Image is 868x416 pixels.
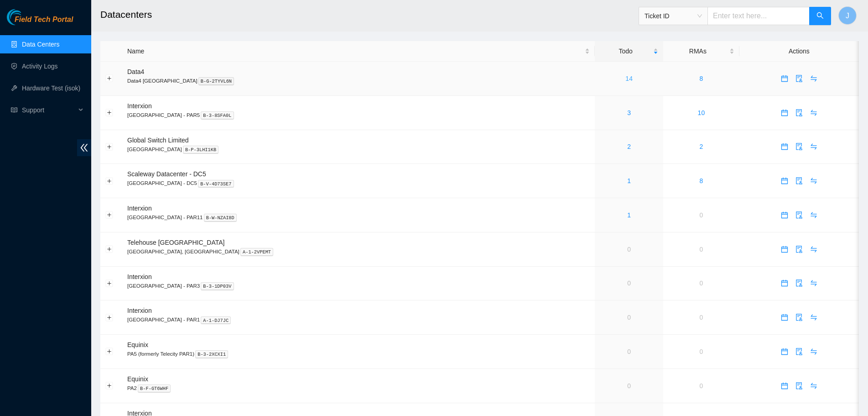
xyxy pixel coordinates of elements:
[777,348,792,355] a: calendar
[806,211,821,219] a: swap
[792,382,806,390] a: audit
[806,314,821,321] a: swap
[127,239,224,246] span: Telehouse [GEOGRAPHIC_DATA]
[792,211,806,219] span: audit
[138,384,171,393] kbd: B-F-GT6WHF
[792,208,806,222] button: audit
[106,348,113,355] button: Expand row
[7,9,46,25] img: Akamai Technologies
[204,214,237,222] kbd: B-W-NZAI8D
[806,310,821,325] button: swap
[777,75,792,82] a: calendar
[627,143,631,150] a: 2
[127,282,590,290] p: [GEOGRAPHIC_DATA] - PAR3
[127,307,152,314] span: Interxion
[699,211,703,219] a: 0
[127,247,590,256] p: [GEOGRAPHIC_DATA], [GEOGRAPHIC_DATA]
[627,314,631,321] a: 0
[106,211,113,219] button: Expand row
[792,276,806,290] button: audit
[777,246,792,253] a: calendar
[106,143,113,150] button: Expand row
[127,316,590,324] p: [GEOGRAPHIC_DATA] - PAR1
[807,109,821,116] span: swap
[106,109,113,116] button: Expand row
[806,177,821,184] a: swap
[106,246,113,253] button: Expand row
[777,242,792,257] button: calendar
[792,109,806,116] span: audit
[792,314,806,321] span: audit
[127,102,152,110] span: Interxion
[22,101,76,119] span: Support
[699,143,703,150] a: 2
[792,246,806,253] a: audit
[792,344,806,359] button: audit
[792,279,806,287] span: audit
[627,109,631,116] a: 3
[127,145,590,153] p: [GEOGRAPHIC_DATA]
[806,242,821,257] button: swap
[106,75,113,82] button: Expand row
[777,71,792,86] button: calendar
[792,143,806,150] a: audit
[807,75,821,82] span: swap
[127,350,590,358] p: PA5 (formerly Telecity PAR1)
[777,177,792,184] a: calendar
[106,382,113,390] button: Expand row
[625,75,633,82] a: 14
[777,211,792,219] a: calendar
[201,282,234,290] kbd: B-3-1DP03V
[198,180,234,188] kbd: B-V-4D73SE7
[699,314,703,321] a: 0
[807,382,821,390] span: swap
[183,146,219,154] kbd: B-P-3LHI1KB
[707,7,810,25] input: Enter text here...
[627,279,631,287] a: 0
[627,177,631,184] a: 1
[777,310,792,325] button: calendar
[807,279,821,287] span: swap
[127,375,148,383] span: Equinix
[806,344,821,359] button: swap
[792,139,806,154] button: audit
[627,211,631,219] a: 1
[777,276,792,290] button: calendar
[127,384,590,392] p: PA2
[777,143,792,150] a: calendar
[201,111,234,120] kbd: B-3-8SFA0L
[699,75,703,82] a: 8
[809,7,831,25] button: search
[777,314,792,321] a: calendar
[777,109,792,116] a: calendar
[11,107,17,113] span: read
[127,68,144,75] span: Data4
[127,137,189,144] span: Global Switch Limited
[807,143,821,150] span: swap
[127,341,148,348] span: Equinix
[127,273,152,280] span: Interxion
[792,177,806,184] a: audit
[807,246,821,253] span: swap
[816,12,824,21] span: search
[806,109,821,116] a: swap
[77,139,91,156] span: double-left
[806,71,821,86] button: swap
[698,109,705,116] a: 10
[22,84,80,92] a: Hardware Test (isok)
[778,177,791,184] span: calendar
[777,379,792,393] button: calendar
[792,75,806,82] span: audit
[838,6,857,25] button: J
[699,246,703,253] a: 0
[627,348,631,355] a: 0
[807,211,821,219] span: swap
[777,105,792,120] button: calendar
[778,314,791,321] span: calendar
[699,382,703,390] a: 0
[699,279,703,287] a: 0
[777,139,792,154] button: calendar
[778,143,791,150] span: calendar
[778,348,791,355] span: calendar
